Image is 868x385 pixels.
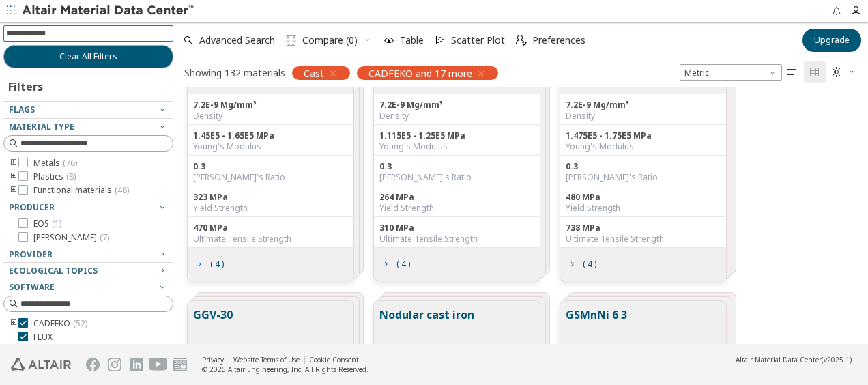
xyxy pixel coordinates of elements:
div: Yield Strength [193,203,348,214]
i:  [286,35,297,46]
div: 310 MPa [379,223,534,233]
button: Table View [782,61,804,83]
i:  [787,67,798,78]
span: ( 7 ) [100,231,109,243]
i:  [809,67,820,78]
span: ( 4 ) [396,260,410,268]
span: Material Type [9,121,74,132]
div: 0.3 [193,161,348,172]
div: 0.3 [566,161,721,172]
span: [PERSON_NAME] [33,232,109,243]
i: toogle group [9,171,18,182]
div: 738 MPa [566,223,721,233]
div: Density [379,111,534,122]
img: Altair Material Data Center [22,4,196,18]
div: Density [566,111,721,122]
button: Nodular cast iron [379,306,474,350]
span: Metric [680,64,782,81]
span: Producer [9,201,55,213]
div: 1.475E5 - 1.75E5 MPa [566,130,721,141]
span: Upgrade [814,35,850,46]
button: ( 4 ) [188,251,230,278]
div: 323 MPa [193,192,348,203]
span: Table [400,35,424,45]
span: Functional materials [33,185,129,196]
button: Upgrade [802,29,861,52]
span: Advanced Search [199,35,275,45]
i:  [831,67,842,78]
button: ( 4 ) [560,251,603,278]
span: ( 8 ) [66,171,76,182]
span: Clear All Filters [59,51,117,62]
span: Compare (0) [302,35,358,45]
i: toogle group [9,158,18,169]
span: ( 1 ) [52,218,61,229]
div: Density [193,111,348,122]
button: Provider [3,246,173,263]
span: FLUX [33,332,53,343]
div: Showing 132 materials [184,66,285,79]
div: 0.3 [379,161,534,172]
span: ( 76 ) [63,157,77,169]
div: Yield Strength [379,203,534,214]
span: Metals [33,158,77,169]
button: Producer [3,199,173,216]
div: 1.45E5 - 1.65E5 MPa [193,130,348,141]
span: ( 4 ) [583,260,596,268]
button: Software [3,279,173,296]
div: © 2025 Altair Engineering, Inc. All Rights Reserved. [202,365,368,374]
span: Ecological Topics [9,265,98,276]
a: Website Terms of Use [233,355,300,365]
i: toogle group [9,185,18,196]
a: Cookie Consent [309,355,359,365]
button: Flags [3,102,173,118]
i: toogle group [9,318,18,329]
div: 7.2E-9 Mg/mm³ [193,100,348,111]
button: Ecological Topics [3,263,173,279]
div: grid [177,87,868,344]
button: Clear All Filters [3,45,173,68]
div: Young's Modulus [379,141,534,152]
div: Ultimate Tensile Strength [379,233,534,244]
div: Unit System [680,64,782,81]
span: ( 48 ) [115,184,129,196]
span: Altair Material Data Center [736,355,822,365]
i:  [516,35,527,46]
button: Theme [826,61,861,83]
button: Tile View [804,61,826,83]
button: ( 4 ) [374,251,416,278]
span: CADFEKO and 17 more [368,67,472,79]
span: Cast [304,67,324,79]
div: Ultimate Tensile Strength [193,233,348,244]
div: [PERSON_NAME]'s Ratio [379,172,534,183]
span: ( 4 ) [210,260,224,268]
span: Provider [9,248,53,260]
button: GGV-30 [193,306,233,350]
div: (v2025.1) [736,355,852,365]
div: [PERSON_NAME]'s Ratio [193,172,348,183]
div: 7.2E-9 Mg/mm³ [566,100,721,111]
img: Altair Engineering [11,358,71,371]
span: Preferences [532,35,585,45]
div: 7.2E-9 Mg/mm³ [379,100,534,111]
span: Scatter Plot [451,35,505,45]
span: ( 52 ) [73,317,87,329]
span: Software [9,281,55,293]
div: 1.115E5 - 1.25E5 MPa [379,130,534,141]
div: Yield Strength [566,203,721,214]
div: Young's Modulus [193,141,348,152]
div: Young's Modulus [566,141,721,152]
a: Privacy [202,355,224,365]
button: Material Type [3,119,173,135]
div: Filters [3,68,50,101]
span: EOS [33,218,61,229]
div: 264 MPa [379,192,534,203]
div: 480 MPa [566,192,721,203]
div: 470 MPa [193,223,348,233]
div: Ultimate Tensile Strength [566,233,721,244]
span: CADFEKO [33,318,87,329]
button: GSMnNi 6 3 [566,306,627,350]
div: [PERSON_NAME]'s Ratio [566,172,721,183]
span: Plastics [33,171,76,182]
span: Flags [9,104,35,115]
